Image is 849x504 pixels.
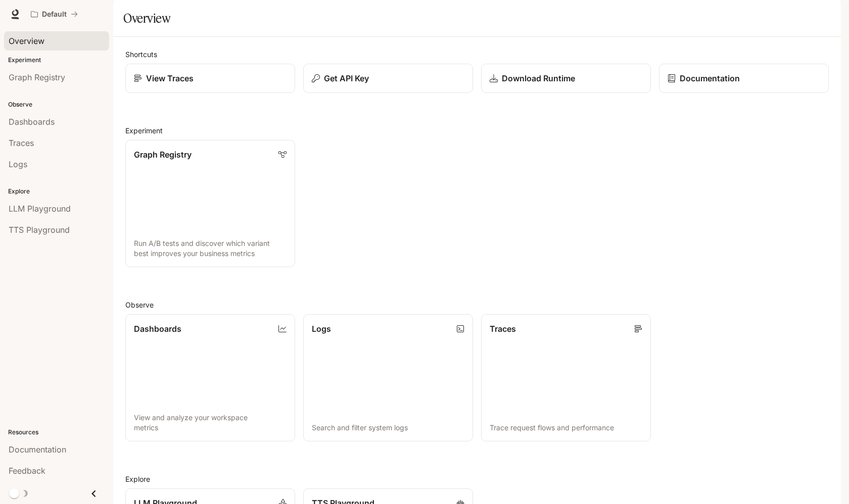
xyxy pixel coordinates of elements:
[481,314,651,441] a: TracesTrace request flows and performance
[312,423,464,433] p: Search and filter system logs
[125,314,295,441] a: DashboardsView and analyze your workspace metrics
[123,8,170,28] h1: Overview
[146,72,194,84] p: View Traces
[502,72,575,84] p: Download Runtime
[125,64,295,93] a: View Traces
[490,423,642,433] p: Trace request flows and performance
[125,140,295,267] a: Graph RegistryRun A/B tests and discover which variant best improves your business metrics
[659,64,829,93] a: Documentation
[125,49,829,60] h2: Shortcuts
[134,413,287,433] p: View and analyze your workspace metrics
[125,125,829,136] h2: Experiment
[42,10,67,19] p: Default
[303,64,473,93] button: Get API Key
[312,323,331,335] p: Logs
[134,238,287,259] p: Run A/B tests and discover which variant best improves your business metrics
[324,72,369,84] p: Get API Key
[481,64,651,93] a: Download Runtime
[680,72,740,84] p: Documentation
[125,474,829,484] h2: Explore
[134,148,192,161] p: Graph Registry
[125,299,829,310] h2: Observe
[303,314,473,441] a: LogsSearch and filter system logs
[490,323,516,335] p: Traces
[134,323,181,335] p: Dashboards
[26,4,82,24] button: All workspaces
